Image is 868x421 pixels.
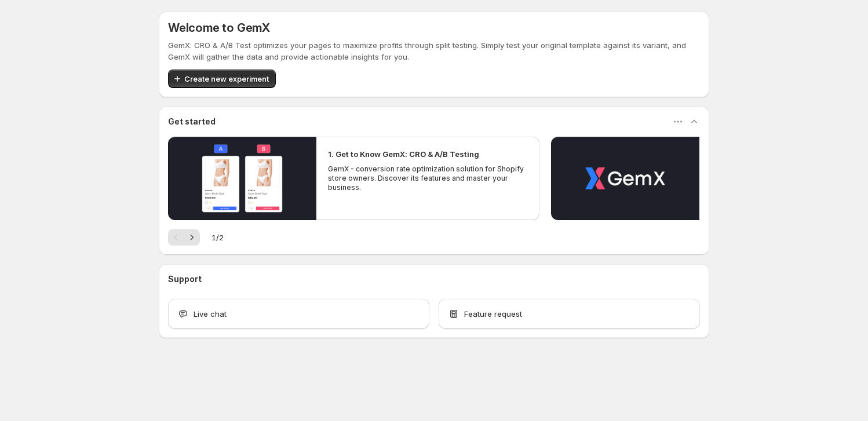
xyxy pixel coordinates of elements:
h5: Welcome to GemX [168,21,270,35]
button: Play video [168,137,316,220]
p: GemX - conversion rate optimization solution for Shopify store owners. Discover its features and ... [328,164,527,192]
h3: Get started [168,116,216,127]
button: Play video [551,137,699,220]
nav: Pagination [168,229,200,246]
p: GemX: CRO & A/B Test optimizes your pages to maximize profits through split testing. Simply test ... [168,39,700,63]
h3: Support [168,273,202,285]
span: 1 / 2 [211,232,224,243]
span: Feature request [464,308,522,320]
button: Next [184,229,200,246]
span: Create new experiment [184,73,269,85]
h2: 1. Get to Know GemX: CRO & A/B Testing [328,148,479,160]
button: Create new experiment [168,69,276,88]
span: Live chat [194,308,227,320]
